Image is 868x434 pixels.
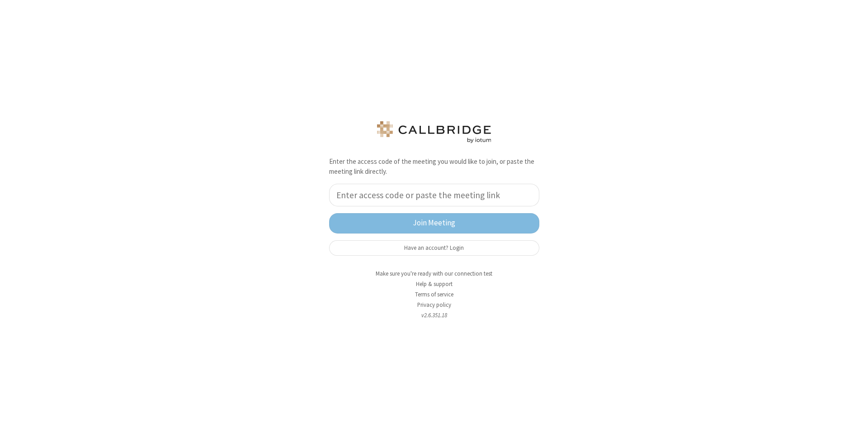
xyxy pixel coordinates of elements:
a: Make sure you're ready with our connection test [376,270,492,277]
a: Terms of service [415,291,453,298]
button: Join Meeting [329,213,539,234]
img: logo.png [375,121,493,143]
input: Enter access code or paste the meeting link [329,184,539,206]
p: Enter the access code of the meeting you would like to join, or paste the meeting link directly. [329,157,539,177]
a: Privacy policy [417,301,451,309]
button: Have an account? Login [329,240,539,256]
a: Help & support [416,280,453,288]
li: v2.6.351.18 [322,311,546,320]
